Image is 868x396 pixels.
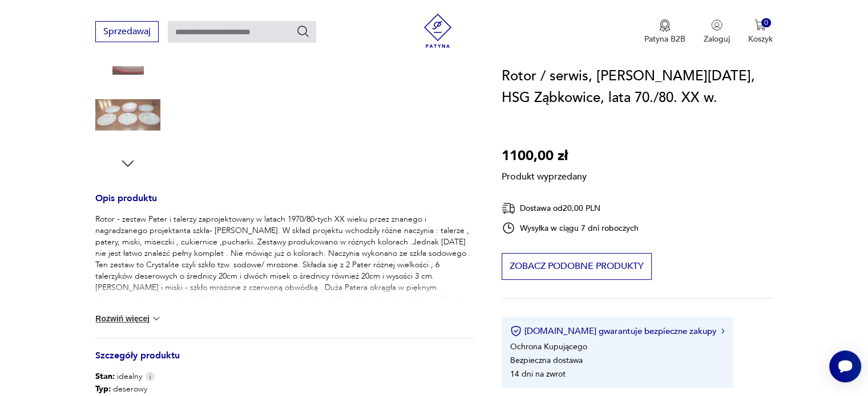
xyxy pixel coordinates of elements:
button: Zaloguj [704,19,730,44]
li: 14 dni na zwrot [510,369,566,379]
button: Zobacz podobne produkty [502,253,652,280]
img: Ikona dostawy [502,201,515,215]
h3: Opis produktu [95,195,474,214]
div: 0 [761,18,771,28]
b: Stan: [95,371,115,382]
a: Sprzedawaj [95,28,159,36]
p: Koszyk [748,34,773,44]
img: Ikonka użytkownika [711,19,722,31]
p: Patyna B2B [644,34,685,44]
button: Rozwiń więcej [95,313,162,324]
img: Ikona certyfikatu [510,325,522,337]
img: Ikona medalu [659,19,671,32]
li: Bezpieczna dostawa [510,355,583,366]
span: idealny [95,371,142,382]
p: Zaloguj [704,34,730,44]
button: Szukaj [296,25,310,38]
h1: Rotor / serwis, [PERSON_NAME][DATE], HSG Ząbkowice, lata 70./80. XX w. [502,66,773,109]
p: Produkt wyprzedany [502,167,587,183]
button: Patyna B2B [644,19,685,44]
li: Ochrona Kupującego [510,341,587,352]
img: Info icon [145,371,155,381]
div: Dostawa od 20,00 PLN [502,201,639,215]
h3: Szczegóły produktu [95,352,474,371]
button: [DOMAIN_NAME] gwarantuje bezpieczne zakupy [510,325,724,337]
img: Patyna - sklep z meblami i dekoracjami vintage [421,14,455,48]
button: Sprzedawaj [95,21,159,42]
iframe: Smartsupp widget button [829,350,861,382]
b: Typ : [95,383,111,394]
p: Rotor - zestaw Pater i talerzy zaprojektowany w latach 1970/80-tych XX wieku przez znanego i nagr... [95,214,474,316]
img: chevron down [151,313,162,324]
img: Ikona strzałki w prawo [721,328,725,334]
a: Ikona medaluPatyna B2B [644,19,685,44]
img: Ikona koszyka [754,19,766,31]
p: 1100,00 zł [502,145,587,167]
div: Wysyłka w ciągu 7 dni roboczych [502,221,639,235]
button: 0Koszyk [748,19,773,44]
